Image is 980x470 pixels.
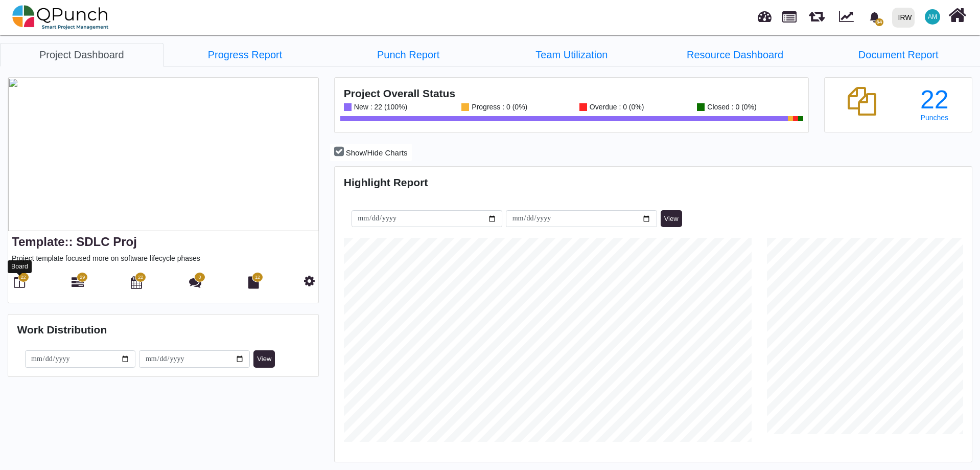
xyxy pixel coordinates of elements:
[782,7,797,23] span: Projects
[138,274,143,281] span: 22
[705,103,756,111] div: Closed : 0 (0%)
[344,87,800,100] h4: Project Overall Status
[8,260,32,273] div: Board
[490,43,654,66] a: Team Utilization
[131,276,142,288] i: Calendar
[928,14,937,20] span: AM
[661,210,682,228] button: View
[12,235,137,249] a: Template:: SDLC Proj
[921,114,948,122] span: Punches
[469,103,527,111] div: Progress : 0 (0%)
[654,43,817,66] a: Resource Dashboard
[866,8,883,26] div: Notification
[346,148,408,157] span: Show/Hide Charts
[12,253,315,264] p: Project template focused more on software lifecycle phases
[199,274,201,281] span: 0
[80,274,85,281] span: 29
[248,276,259,288] i: Document Library
[326,43,490,66] a: Punch Report
[20,274,26,281] span: 22
[164,43,327,66] a: Progress Report
[587,103,644,111] div: Overdue : 0 (0%)
[189,276,201,288] i: Punch Discussion
[758,6,772,21] span: Dashboard
[834,1,863,34] div: Dynamic Report
[344,176,963,189] h4: Highlight Report
[330,144,411,162] button: Show/Hide Charts
[253,350,275,368] button: View
[863,1,888,33] a: bell fill64
[925,9,940,25] span: Asad Malik
[948,6,966,25] i: Home
[17,323,310,336] h4: Work Distribution
[12,2,109,33] img: qpunch-sp.fa6292f.png
[255,274,260,281] span: 12
[809,5,825,22] span: Releases
[816,43,980,66] a: Document Report
[898,9,912,27] div: IRW
[906,87,963,113] div: 22
[906,87,963,122] a: 22 Punches
[875,18,883,26] span: 64
[72,280,84,288] a: 29
[352,103,407,111] div: New : 22 (100%)
[919,1,946,33] a: AM
[304,275,315,287] i: Project Settings
[490,43,654,66] li: Template:: SDLC Proj
[869,12,880,23] svg: bell fill
[72,276,84,288] i: Gantt
[888,1,919,34] a: IRW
